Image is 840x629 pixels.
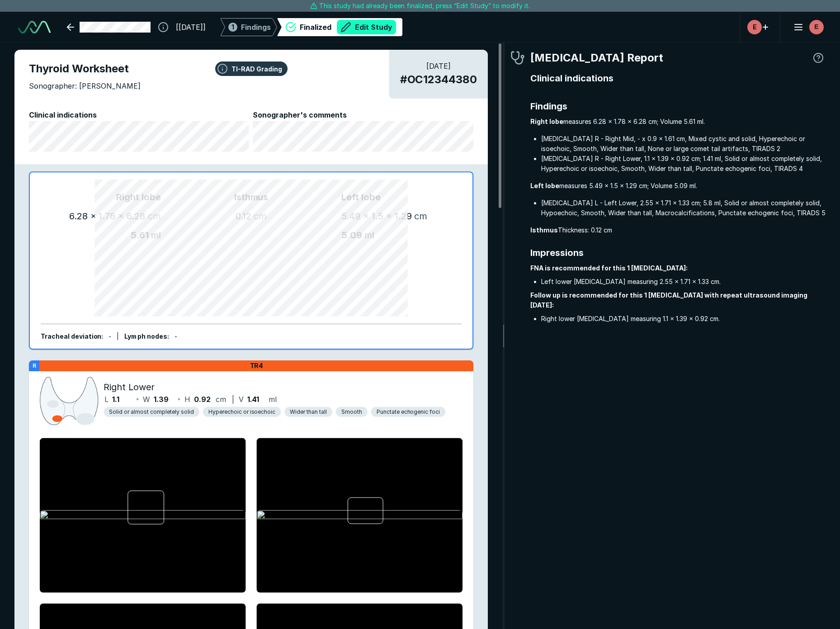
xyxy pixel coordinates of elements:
span: 1.41 [247,394,260,405]
span: E [814,22,818,32]
strong: Follow up is recommended for this 1 [MEDICAL_DATA] with repeat ultrasound imaging [DATE]: [530,291,807,309]
span: [[DATE]] [176,22,206,33]
span: ml [151,230,161,241]
span: 1.39 [154,394,169,405]
span: Findings [530,99,826,113]
span: Clinical indications [29,109,250,120]
span: cm [414,211,427,222]
span: Thickness: 0.12 cm [530,225,826,235]
span: Right lobe [52,190,161,204]
strong: Right lobe [530,118,563,125]
a: See-Mode Logo [14,17,54,37]
span: cm [254,211,267,222]
div: FinalizedEdit Study [277,18,402,36]
span: Wider than tall [290,408,327,416]
span: cm [148,211,161,222]
span: measures 5.49 x 1.5 x 1.29 cm; Volume 5.09 ml. [530,181,826,191]
span: Impressions [530,246,826,260]
li: Left lower [MEDICAL_DATA] measuring 2.55 x 1.71 x 1.33 cm. [541,277,826,287]
span: Punctate echogenic foci [377,408,440,416]
span: # OC12344380 [400,71,477,88]
strong: Left lobe [530,182,559,189]
div: Finalized [300,20,396,34]
strong: R [33,362,36,369]
span: 5.49 x 1.5 x 1.29 [341,211,412,222]
span: Smooth [341,408,362,416]
span: [DATE] [400,61,477,71]
span: [MEDICAL_DATA] Report [530,50,663,66]
span: This study had already been finalized, press “Edit Study” to modify it. [319,1,530,11]
span: - [175,333,177,341]
span: Right Lower [104,380,155,394]
span: TR4 [250,362,264,370]
span: Left lobe [341,190,451,204]
button: TI-RAD Grading [215,61,288,76]
li: Right lower [MEDICAL_DATA] measuring 1.1 x 1.39 x 0.92 cm. [541,314,826,324]
span: Clinical indications [530,71,826,85]
span: 0.92 [194,394,211,405]
button: Edit Study [337,20,396,34]
span: E [753,22,757,32]
li: [MEDICAL_DATA] R - Right Lower, 1.1 x 1.39 x 0.92 cm; 1.41 ml, Solid or almost completely solid, ... [541,154,826,174]
li: [MEDICAL_DATA] L - Left Lower, 2.55 x 1.71 x 1.33 cm; 5.8 ml, Solid or almost completely solid, H... [541,198,826,218]
span: Thyroid Worksheet [29,61,473,77]
span: 1.1 [112,394,119,405]
span: 6.28 x 1.78 x 6.28 [69,211,146,222]
span: W [143,394,150,405]
span: Lymph nodes : [124,333,169,341]
span: 5.09 [341,230,362,241]
button: avatar-name [788,18,826,36]
span: 5.61 [131,230,149,241]
strong: FNA is recommended for this 1 [MEDICAL_DATA]: [530,264,688,272]
span: H [184,394,190,405]
span: Solid or almost completely solid [109,408,193,416]
span: ml [269,394,277,405]
span: measures 6.28 x 1.78 x 6.28 cm; Volume 5.61 ml. [530,117,826,127]
div: | [117,332,119,342]
span: | [232,395,234,404]
span: L [104,394,109,405]
div: avatar-name [747,20,762,34]
div: avatar-name [809,20,824,34]
div: 1Findings [220,18,277,36]
span: ml [364,230,374,241]
span: V [239,394,244,405]
span: 1 [231,22,234,32]
span: Hyperechoic or isoechoic [208,408,276,416]
img: See-Mode Logo [18,21,51,33]
div: - [109,332,111,342]
img: jp8VFJ89Ain0zU8KsqRCu1rKo7JA7to8cAxBjz4rF3stuXEwBYvfj6zIoCfyUwk2UrFA6fw67BuEbFpngNReeA0fuUYjNgAjE... [40,375,99,427]
span: Findings [241,22,271,33]
span: 0.12 [236,211,251,222]
strong: Isthmus [530,226,558,234]
span: Tracheal deviation : [41,333,104,341]
span: cm [216,394,226,405]
span: Sonographer's comments [253,109,473,120]
li: [MEDICAL_DATA] R - Right Mid, - x 0.9 x 1.61 cm, Mixed cystic and solid, Hyperechoic or isoechoic... [541,134,826,154]
span: Isthmus [161,190,341,204]
span: Sonographer: [PERSON_NAME] [29,80,141,91]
